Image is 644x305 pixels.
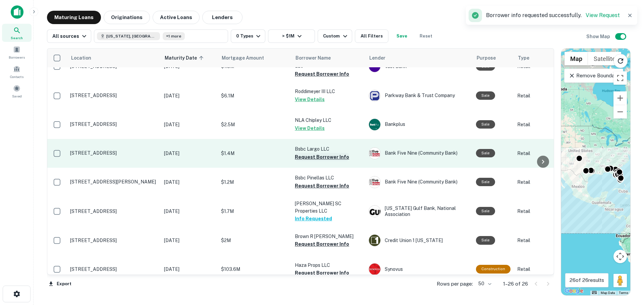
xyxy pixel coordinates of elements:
[365,49,473,67] th: Lender
[517,178,551,186] p: Retail
[517,92,551,99] p: Retail
[295,88,362,95] p: Roddimeyer III LLC
[104,11,150,24] button: Originations
[517,237,551,244] p: Retail
[164,92,214,99] p: [DATE]
[586,12,620,18] a: View Request
[415,29,437,43] button: Reset
[47,279,73,289] button: Export
[166,33,181,39] span: +1 more
[369,176,469,188] div: Bank Five Nine (community Bank)
[476,149,495,157] div: Sale
[70,121,157,127] p: [STREET_ADDRESS]
[613,105,627,119] button: Zoom out
[295,233,362,240] p: Brown R [PERSON_NAME]
[369,148,380,159] img: picture
[369,234,469,246] div: Credit Union 1 [US_STATE]
[67,49,161,67] th: Location
[569,72,619,80] p: Remove Boundary
[369,119,469,131] div: Bankplus
[11,35,23,41] span: Search
[47,29,91,43] button: All sources
[476,265,511,273] div: This loan purpose was for construction
[231,29,265,43] button: 0 Types
[295,240,349,248] button: Request Borrower Info
[295,174,362,181] p: Bsbc Pinellas LLC
[473,49,514,67] th: Purpose
[161,49,218,67] th: Maturity Date
[369,206,380,217] img: picture
[295,70,349,78] button: Request Borrower Info
[2,63,32,81] div: Contacts
[355,29,388,43] button: All Filters
[164,150,214,157] p: [DATE]
[2,24,32,42] a: Search
[70,92,157,98] p: [STREET_ADDRESS]
[11,5,23,19] img: capitalize-icon.png
[369,263,469,275] div: Synovus
[369,263,380,275] img: picture
[610,251,644,284] iframe: Chat Widget
[613,71,627,85] button: Toggle fullscreen view
[563,287,585,295] img: Google
[613,250,627,263] button: Map camera controls
[476,279,492,289] div: 50
[47,11,101,24] button: Maturing Loans
[221,208,288,215] p: $1.7M
[437,280,473,288] p: Rows per page:
[563,287,585,295] a: Open this area in Google Maps (opens a new window)
[291,49,365,67] th: Borrower Name
[106,33,157,39] span: [US_STATE], [GEOGRAPHIC_DATA]
[613,54,628,68] button: Reload search area
[476,207,495,215] div: Sale
[164,208,214,215] p: [DATE]
[9,55,25,60] span: Borrowers
[2,82,32,100] a: Saved
[222,54,273,62] span: Mortgage Amount
[295,200,362,215] p: [PERSON_NAME] SC Properties LLC
[369,205,469,217] div: [US_STATE] Gulf Bank, National Association
[517,208,551,215] p: Retail
[295,215,332,223] button: Info Requested
[221,178,288,186] p: $1.2M
[295,145,362,153] p: Bsbc Largo LLC
[164,237,214,244] p: [DATE]
[164,178,214,186] p: [DATE]
[369,147,469,159] div: Bank Five Nine (community Bank)
[268,29,315,43] button: > $1M
[369,176,380,188] img: picture
[153,11,200,24] button: Active Loans
[221,121,288,128] p: $2.5M
[476,178,495,186] div: Sale
[613,91,627,105] button: Zoom in
[486,11,620,19] p: Borrower info requested successfully.
[592,291,597,294] button: Keyboard shortcuts
[221,237,288,244] p: $2M
[164,265,214,273] p: [DATE]
[318,29,352,43] button: Custom
[517,121,551,128] p: Retail
[503,280,528,288] p: 1–26 of 26
[2,43,32,61] a: Borrowers
[369,90,469,102] div: Parkway Bank & Trust Company
[12,93,22,99] span: Saved
[295,95,325,103] button: View Details
[369,90,380,101] img: picture
[70,266,157,272] p: [STREET_ADDRESS]
[517,150,551,157] p: Retail
[70,150,157,156] p: [STREET_ADDRESS]
[295,182,349,190] button: Request Borrower Info
[10,74,23,79] span: Contacts
[391,29,413,43] button: Save your search to get updates of matches that match your search criteria.
[218,49,291,67] th: Mortgage Amount
[476,91,495,100] div: Sale
[477,54,496,62] span: Purpose
[565,52,588,65] button: Show street map
[52,32,88,40] div: All sources
[165,54,206,62] span: Maturity Date
[323,32,349,40] div: Custom
[221,265,288,273] p: $103.6M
